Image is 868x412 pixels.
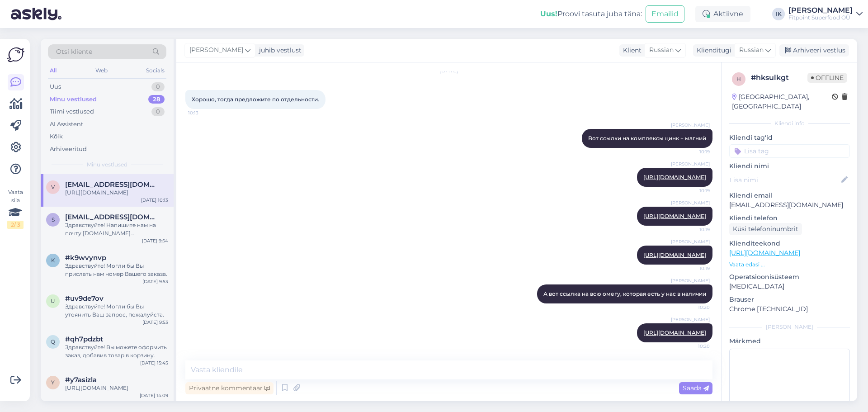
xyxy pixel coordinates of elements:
[643,329,706,336] a: [URL][DOMAIN_NAME]
[588,135,706,142] span: Вот ссылки на комплексы цинк + магний
[52,216,55,223] span: s
[671,161,710,167] span: [PERSON_NAME]
[729,260,850,269] p: Vaata edasi ...
[729,133,850,142] p: Kliendi tag'id
[140,392,168,399] div: [DATE] 14:09
[779,44,849,57] div: Arhiveeri vestlus
[646,5,684,23] button: Emailid
[643,174,706,180] a: [URL][DOMAIN_NAME]
[788,7,863,21] a: [PERSON_NAME]Fitpoint Superfood OÜ
[676,304,710,311] span: 10:20
[729,144,850,158] input: Lisa tag
[671,316,710,323] span: [PERSON_NAME]
[619,46,642,55] div: Klient
[676,148,710,155] span: 10:19
[671,238,710,245] span: [PERSON_NAME]
[751,72,807,83] div: # hksulkgt
[676,343,710,350] span: 10:20
[807,73,847,83] span: Offline
[729,249,800,257] a: [URL][DOMAIN_NAME]
[51,298,55,304] span: u
[7,188,24,229] div: Vaata siia
[7,46,24,63] img: Askly Logo
[140,360,168,366] div: [DATE] 15:45
[729,272,850,282] p: Operatsioonisüsteem
[148,95,165,104] div: 28
[65,335,103,343] span: #qh7pdzbt
[65,343,168,360] div: Здравствуйте! Вы можете оформить заказ, добавив товар в корзину.
[144,65,166,76] div: Socials
[151,107,165,116] div: 0
[643,251,706,258] a: [URL][DOMAIN_NAME]
[730,175,840,185] input: Lisa nimi
[732,92,832,111] div: [GEOGRAPHIC_DATA], [GEOGRAPHIC_DATA]
[48,65,58,76] div: All
[671,277,710,284] span: [PERSON_NAME]
[540,9,642,19] div: Proovi tasuta juba täna:
[50,132,63,141] div: Kõik
[51,257,55,264] span: k
[729,161,850,171] p: Kliendi nimi
[87,161,127,169] span: Minu vestlused
[693,46,731,55] div: Klienditugi
[65,213,159,221] span: saerabbas503@gmail.com
[788,7,853,14] div: [PERSON_NAME]
[736,76,741,82] span: h
[65,303,168,319] div: Здравствуйте! Могли бы Вы утоянить Ваш запрос, пожалуйста.
[729,282,850,291] p: [MEDICAL_DATA]
[729,213,850,223] p: Kliendi telefon
[65,254,106,262] span: #k9wvynvp
[729,223,802,235] div: Küsi telefoninumbrit
[729,295,850,304] p: Brauser
[729,336,850,346] p: Märkmed
[94,65,109,76] div: Web
[676,226,710,233] span: 10:19
[676,265,710,272] span: 10:19
[142,237,168,244] div: [DATE] 9:54
[65,180,159,189] span: vantus1981@gmail.com
[649,45,674,55] span: Russian
[729,119,850,128] div: Kliendi info
[189,45,243,55] span: [PERSON_NAME]
[543,290,706,297] span: А вот ссылка на всю омегу, которая есть у нас в наличии
[141,197,168,204] div: [DATE] 10:13
[51,338,55,345] span: q
[540,9,557,18] b: Uus!
[772,8,785,20] div: IK
[683,384,709,392] span: Saada
[671,122,710,128] span: [PERSON_NAME]
[65,376,97,384] span: #y7asizla
[56,47,92,57] span: Otsi kliente
[50,145,87,154] div: Arhiveeritud
[65,221,168,237] div: Здравствуйте! Напишите нам на почту [DOMAIN_NAME][EMAIL_ADDRESS][DOMAIN_NAME]
[729,200,850,210] p: [EMAIL_ADDRESS][DOMAIN_NAME]
[7,221,24,229] div: 2 / 3
[142,278,168,285] div: [DATE] 9:53
[51,184,55,190] span: v
[65,294,104,303] span: #uv9de7ov
[671,199,710,206] span: [PERSON_NAME]
[185,382,274,394] div: Privaatne kommentaar
[50,120,83,129] div: AI Assistent
[739,45,764,55] span: Russian
[729,239,850,248] p: Klienditeekond
[50,82,61,91] div: Uus
[51,379,55,386] span: y
[65,262,168,278] div: Здравствуйте! Могли бы Вы прислать нам номер Вашего заказа.
[65,189,168,197] div: [URL][DOMAIN_NAME]
[729,304,850,314] p: Chrome [TECHNICAL_ID]
[729,191,850,200] p: Kliendi email
[65,384,168,392] div: [URL][DOMAIN_NAME]
[50,107,94,116] div: Tiimi vestlused
[788,14,853,21] div: Fitpoint Superfood OÜ
[676,187,710,194] span: 10:19
[151,82,165,91] div: 0
[643,213,706,219] a: [URL][DOMAIN_NAME]
[695,6,750,22] div: Aktiivne
[188,109,222,116] span: 10:13
[255,46,302,55] div: juhib vestlust
[50,95,97,104] div: Minu vestlused
[729,323,850,331] div: [PERSON_NAME]
[142,319,168,326] div: [DATE] 9:53
[192,96,319,103] span: Хорошо, тогда предложите по отдельности.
